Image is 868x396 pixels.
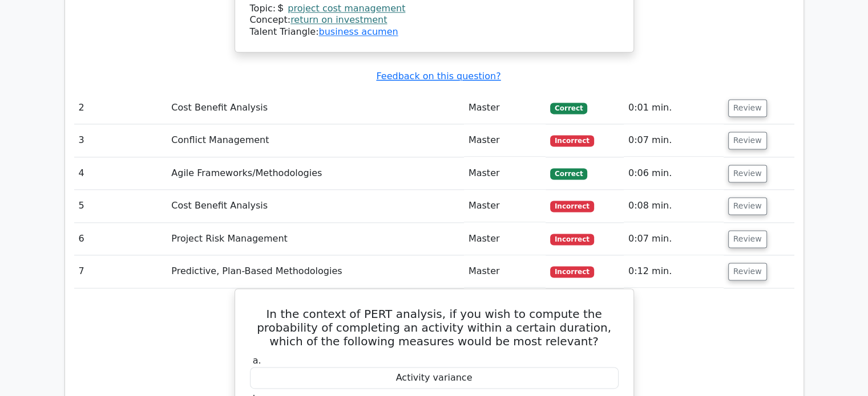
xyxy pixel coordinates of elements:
a: project cost management [288,3,405,14]
td: 0:06 min. [624,157,724,190]
button: Review [728,263,767,280]
td: Conflict Management [167,124,464,157]
td: Master [464,124,546,157]
td: 4 [74,157,167,190]
td: 0:07 min. [624,124,724,157]
td: 3 [74,124,167,157]
h5: In the context of PERT analysis, if you wish to compute the probability of completing an activity... [249,307,620,348]
td: Master [464,223,546,255]
div: Topic: [250,3,619,15]
div: Activity variance [250,367,619,389]
button: Review [728,197,767,215]
td: 0:08 min. [624,190,724,222]
div: Concept: [250,14,619,26]
td: Agile Frameworks/Methodologies [167,157,464,190]
td: Master [464,255,546,288]
td: 0:12 min. [624,255,724,288]
td: Cost Benefit Analysis [167,92,464,124]
span: Correct [550,168,587,179]
td: 5 [74,190,167,222]
button: Review [728,230,767,248]
td: Cost Benefit Analysis [167,190,464,222]
span: a. [253,355,261,366]
button: Review [728,132,767,149]
div: Talent Triangle: [250,3,619,38]
td: Master [464,157,546,190]
a: Feedback on this question? [376,71,500,81]
td: 0:07 min. [624,223,724,255]
td: 7 [74,255,167,288]
td: 6 [74,223,167,255]
td: Master [464,92,546,124]
td: Project Risk Management [167,223,464,255]
td: Predictive, Plan-Based Methodologies [167,255,464,288]
span: Incorrect [550,201,594,212]
td: 0:01 min. [624,92,724,124]
a: business acumen [318,26,398,37]
span: Incorrect [550,135,594,146]
td: Master [464,190,546,222]
span: Incorrect [550,234,594,245]
button: Review [728,165,767,182]
span: Incorrect [550,266,594,277]
a: return on investment [290,14,387,25]
span: Correct [550,103,587,114]
td: 2 [74,92,167,124]
button: Review [728,99,767,117]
